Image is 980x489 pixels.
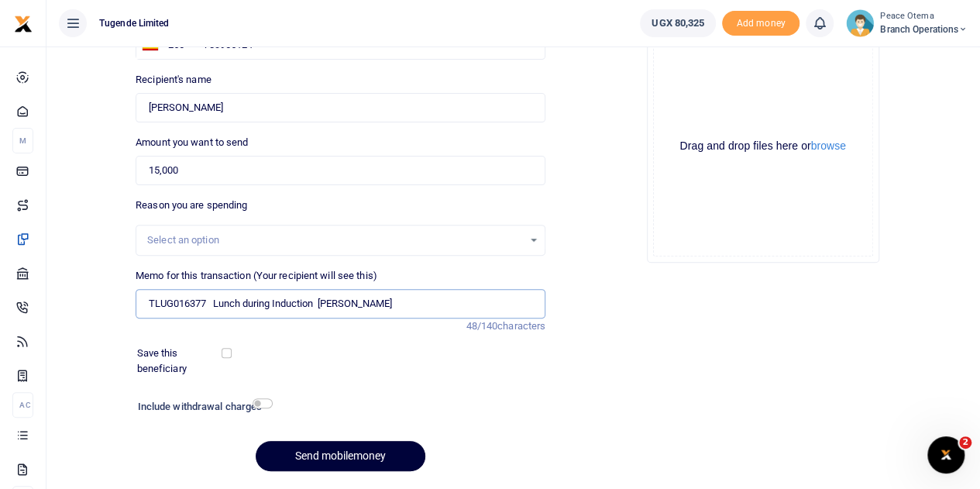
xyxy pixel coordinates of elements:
div: File Uploader [647,30,879,263]
li: M [12,128,33,153]
a: profile-user Peace Otema Branch Operations [846,9,968,37]
div: Drag and drop files here or [654,139,872,153]
label: Amount you want to send [136,135,248,150]
span: 48/140 [466,320,497,332]
span: characters [497,320,545,332]
li: Ac [12,392,33,418]
span: 2 [959,436,971,449]
small: Peace Otema [880,10,968,23]
span: Add money [722,11,799,36]
input: UGX [136,156,545,185]
label: Memo for this transaction (Your recipient will see this) [136,268,377,284]
img: logo-small [14,15,33,33]
span: UGX 80,325 [652,15,704,31]
div: Select an option [147,232,523,248]
a: logo-small logo-large logo-large [14,17,33,29]
li: Wallet ballance [634,9,722,37]
h6: Include withdrawal charges [138,401,266,413]
img: profile-user [846,9,874,37]
button: browse [811,140,846,151]
label: Reason you are spending [136,198,247,213]
button: Send mobilemoney [256,441,425,471]
input: Loading name... [136,93,545,122]
span: Tugende Limited [93,16,176,30]
span: Branch Operations [880,22,968,36]
label: Recipient's name [136,72,211,88]
input: Enter extra information [136,289,545,319]
li: Toup your wallet [722,11,799,36]
iframe: Intercom live chat [927,436,965,474]
label: Save this beneficiary [137,346,225,376]
a: Add money [722,16,799,28]
a: UGX 80,325 [640,9,716,37]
